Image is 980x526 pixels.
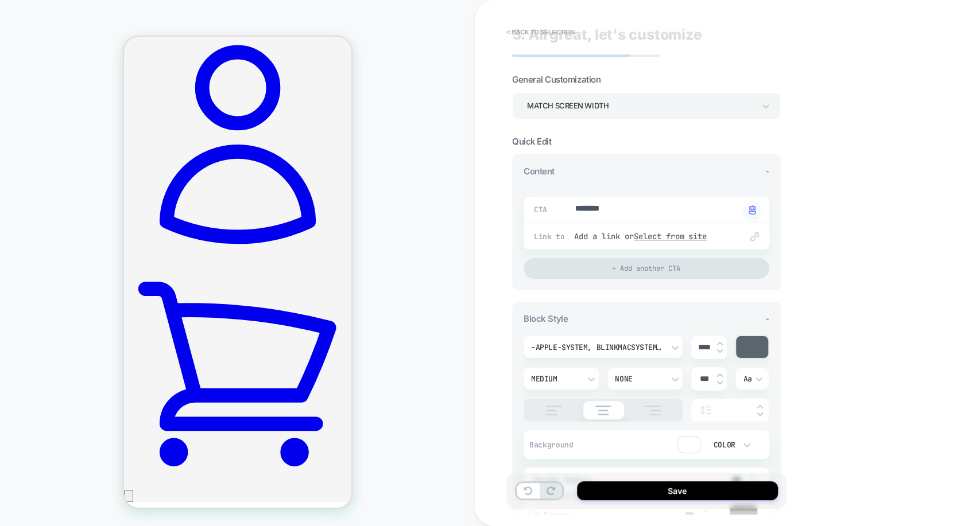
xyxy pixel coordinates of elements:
div: Medium [531,374,580,384]
span: Content [524,166,555,177]
span: Background [529,440,586,450]
span: Block Style [524,313,568,324]
img: up [717,373,723,377]
span: - [765,166,769,177]
img: align text center [590,406,617,415]
span: Link to [534,232,568,241]
div: -apple-system, BlinkMacSystemFont, 'Segoe UI', Roboto, Oxygen, Ubuntu, Cantarell, 'Fira Sans', 'D... [531,342,664,352]
img: down [717,349,723,353]
img: up [757,404,763,409]
div: None [615,374,664,384]
div: Aa [743,374,761,384]
div: Match Screen Width [527,98,754,114]
img: down [757,412,763,416]
div: + Add another CTA [524,258,769,279]
img: up [717,341,723,346]
button: < Back to selection [501,23,580,41]
div: Color [711,440,735,450]
img: align text right [638,406,667,415]
u: Select from site [634,231,707,241]
span: - [765,313,769,324]
img: edit [750,232,759,241]
img: edit with ai [749,205,756,215]
img: align text left [540,406,568,415]
button: Save [577,481,778,500]
span: Quick Edit [512,136,551,147]
img: down [717,380,723,385]
span: CTA [534,205,548,215]
div: Add a link or [574,231,730,241]
img: line height [697,406,714,415]
span: General Customization [512,74,601,85]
